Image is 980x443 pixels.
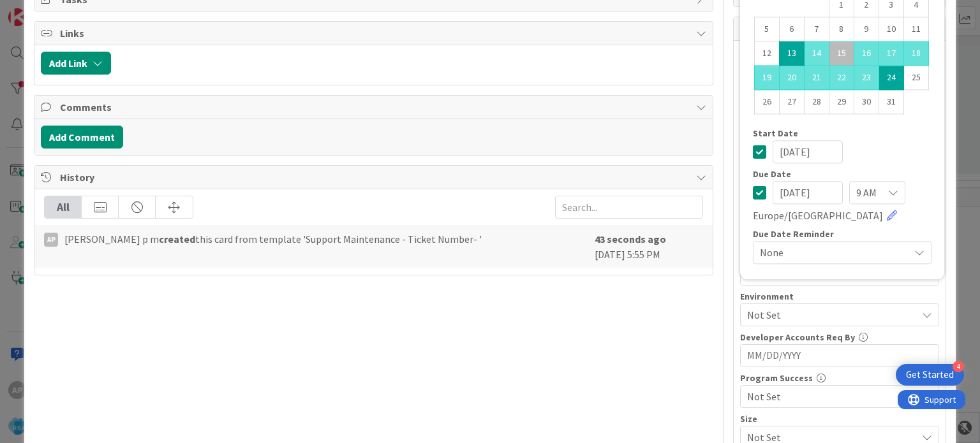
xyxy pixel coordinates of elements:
[740,374,939,382] div: Program Success
[779,17,804,41] td: Choose Monday, 10/06/2025 12:00 PM as your check-in date. It’s available.
[754,90,779,114] td: Choose Sunday, 10/26/2025 12:00 PM as your check-in date. It’s available.
[60,170,689,185] span: History
[879,41,903,66] td: Selected. Friday, 10/17/2025 12:00 PM
[753,229,834,238] span: Due Date Reminder
[896,364,964,386] div: Open Get Started checklist, remaining modules: 4
[879,66,903,90] td: Selected as end date. Friday, 10/24/2025 12:00 PM
[773,181,843,204] input: MM/DD/YYYY
[27,2,58,17] span: Support
[41,126,123,149] button: Add Comment
[879,90,903,114] td: Choose Friday, 10/31/2025 12:00 PM as your check-in date. It’s available.
[595,233,666,245] b: 43 seconds ago
[903,41,928,66] td: Selected. Saturday, 10/18/2025 12:00 PM
[41,52,111,75] button: Add Link
[879,17,903,41] td: Choose Friday, 10/10/2025 12:00 PM as your check-in date. It’s available.
[44,233,58,247] div: Ap
[829,66,854,90] td: Selected. Wednesday, 10/22/2025 12:00 PM
[555,196,703,219] input: Search...
[754,17,779,41] td: Choose Sunday, 10/05/2025 12:00 PM as your check-in date. It’s available.
[804,90,829,114] td: Choose Tuesday, 10/28/2025 12:00 PM as your check-in date. It’s available.
[753,129,798,138] span: Start Date
[804,41,829,66] td: Selected. Tuesday, 10/14/2025 12:00 PM
[903,66,928,90] td: Choose Saturday, 10/25/2025 12:00 PM as your check-in date. It’s available.
[854,17,879,41] td: Choose Thursday, 10/09/2025 12:00 PM as your check-in date. It’s available.
[753,208,883,223] span: Europe/[GEOGRAPHIC_DATA]
[829,90,854,114] td: Choose Wednesday, 10/29/2025 12:00 PM as your check-in date. It’s available.
[953,361,964,372] div: 4
[60,25,689,41] span: Links
[740,414,939,423] div: Size
[747,307,917,323] span: Not Set
[747,345,932,367] input: MM/DD/YYYY
[159,233,195,245] b: created
[829,17,854,41] td: Choose Wednesday, 10/08/2025 12:00 PM as your check-in date. It’s available.
[747,389,917,404] span: Not Set
[804,17,829,41] td: Choose Tuesday, 10/07/2025 12:00 PM as your check-in date. It’s available.
[64,231,482,247] span: [PERSON_NAME] p m this card from template 'Support Maintenance - Ticket Number- '
[779,66,804,90] td: Selected. Monday, 10/20/2025 12:00 PM
[595,231,703,262] div: [DATE] 5:55 PM
[779,41,804,66] td: Selected as start date. Monday, 10/13/2025 12:00 PM
[754,41,779,66] td: Choose Sunday, 10/12/2025 12:00 PM as your check-in date. It’s available.
[903,17,928,41] td: Choose Saturday, 10/11/2025 12:00 PM as your check-in date. It’s available.
[854,41,879,66] td: Selected. Thursday, 10/16/2025 12:00 PM
[773,140,843,163] input: MM/DD/YYYY
[740,292,939,301] div: Environment
[60,99,689,115] span: Comments
[753,170,791,178] span: Due Date
[740,333,939,342] div: Developer Accounts Req By
[854,90,879,114] td: Choose Thursday, 10/30/2025 12:00 PM as your check-in date. It’s available.
[779,90,804,114] td: Choose Monday, 10/27/2025 12:00 PM as your check-in date. It’s available.
[856,184,877,201] span: 9 AM
[854,66,879,90] td: Selected. Thursday, 10/23/2025 12:00 PM
[45,196,82,218] div: All
[760,243,903,261] span: None
[804,66,829,90] td: Selected. Tuesday, 10/21/2025 12:00 PM
[829,41,854,66] td: Selected. Wednesday, 10/15/2025 12:00 PM
[754,66,779,90] td: Selected. Sunday, 10/19/2025 12:00 PM
[906,368,954,381] div: Get Started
